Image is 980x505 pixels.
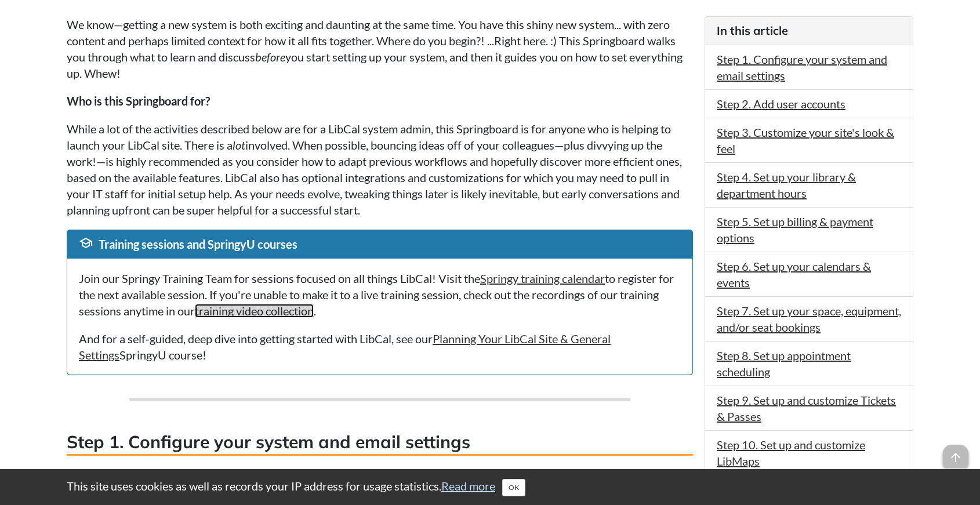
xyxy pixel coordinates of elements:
[255,50,285,64] em: before
[717,304,901,334] a: Step 7. Set up your space, equipment, and/or seat bookings
[67,94,210,108] strong: Who is this Springboard for?
[717,215,873,245] a: Step 5. Set up billing & payment options
[67,16,693,81] p: We know—getting a new system is both exciting and daunting at the same time. You have this shiny ...
[943,445,968,470] span: arrow_upward
[717,23,901,39] h3: In this article
[67,430,693,456] h3: Step 1. Configure your system and email settings
[717,393,896,423] a: Step 9. Set up and customize Tickets & Passes
[55,478,925,496] div: This site uses cookies as well as records your IP address for usage statistics.
[79,270,681,319] p: Join our Springy Training Team for sessions focused on all things LibCal! Visit the to register f...
[717,97,845,111] a: Step 2. Add user accounts
[480,271,605,285] a: Springy training calendar
[717,170,856,200] a: Step 4. Set up your library & department hours
[67,121,693,218] p: While a lot of the activities described below are for a LibCal system admin, this Springboard is ...
[717,259,871,289] a: Step 6. Set up your calendars & events
[717,348,851,379] a: Step 8. Set up appointment scheduling
[99,237,297,251] span: Training sessions and SpringyU courses
[233,138,245,152] em: lot
[502,479,525,496] button: Close
[79,236,93,250] span: school
[717,438,865,468] a: Step 10. Set up and customize LibMaps
[79,330,681,363] p: And for a self-guided, deep dive into getting started with LibCal, see our SpringyU course!
[195,304,314,318] a: training video collection
[717,125,894,155] a: Step 3. Customize your site's look & feel
[943,446,968,460] a: arrow_upward
[717,52,887,82] a: Step 1. Configure your system and email settings
[441,479,495,493] a: Read more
